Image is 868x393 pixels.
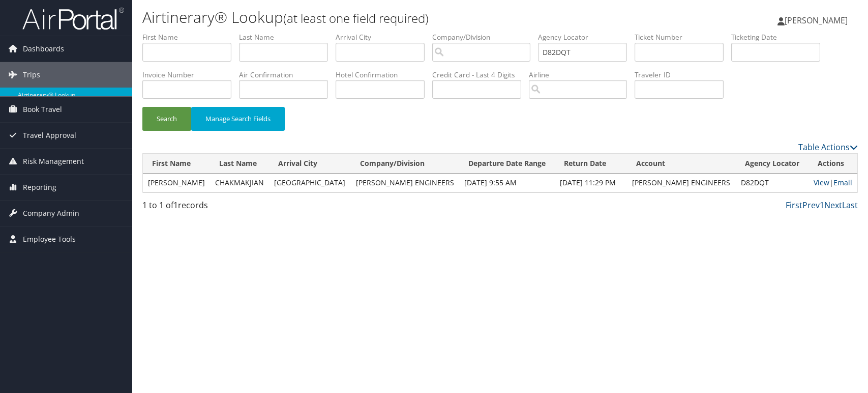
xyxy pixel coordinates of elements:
span: Dashboards [23,36,64,62]
td: [DATE] 11:29 PM [555,174,627,192]
button: Manage Search Fields [191,107,285,131]
a: [PERSON_NAME] [777,5,858,36]
th: Return Date: activate to sort column ascending [555,154,627,174]
span: Travel Approval [23,123,76,148]
td: [DATE] 9:55 AM [459,174,555,192]
td: [PERSON_NAME] [143,174,210,192]
td: | [809,174,857,192]
div: 1 to 1 of records [142,199,310,216]
h1: Airtinerary® Lookup [142,7,619,28]
label: Hotel Confirmation [336,70,432,80]
span: Employee Tools [23,227,76,252]
span: 1 [173,200,178,211]
label: Airline [529,70,635,80]
a: Last [842,200,858,211]
a: Table Actions [798,142,858,153]
span: Trips [23,62,40,88]
label: Company/Division [432,32,538,42]
label: Invoice Number [142,70,239,80]
label: Traveler ID [635,70,731,80]
th: Departure Date Range: activate to sort column ascending [459,154,555,174]
span: [PERSON_NAME] [785,15,848,26]
th: Arrival City: activate to sort column ascending [269,154,350,174]
th: Actions [809,154,857,174]
span: Company Admin [23,201,79,226]
td: CHAKMAKJIAN [210,174,269,192]
th: Agency Locator: activate to sort column ascending [736,154,809,174]
label: Last Name [239,32,336,42]
label: First Name [142,32,239,42]
label: Air Confirmation [239,70,336,80]
td: D82DQT [736,174,809,192]
td: [PERSON_NAME] ENGINEERS [351,174,459,192]
label: Credit Card - Last 4 Digits [432,70,529,80]
span: Reporting [23,175,56,200]
a: Prev [802,200,820,211]
small: (at least one field required) [283,10,429,26]
label: Ticketing Date [731,32,828,42]
a: Next [824,200,842,211]
th: Last Name: activate to sort column ascending [210,154,269,174]
label: Ticket Number [635,32,731,42]
a: 1 [820,200,824,211]
th: First Name: activate to sort column ascending [143,154,210,174]
label: Arrival City [336,32,432,42]
a: View [814,178,829,187]
th: Account: activate to sort column ascending [627,154,735,174]
td: [GEOGRAPHIC_DATA] [269,174,350,192]
img: airportal-logo.png [22,7,124,31]
a: First [786,200,802,211]
span: Book Travel [23,97,62,122]
button: Search [142,107,191,131]
td: [PERSON_NAME] ENGINEERS [627,174,735,192]
span: Risk Management [23,149,84,174]
th: Company/Division [351,154,459,174]
label: Agency Locator [538,32,635,42]
a: Email [833,178,852,187]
